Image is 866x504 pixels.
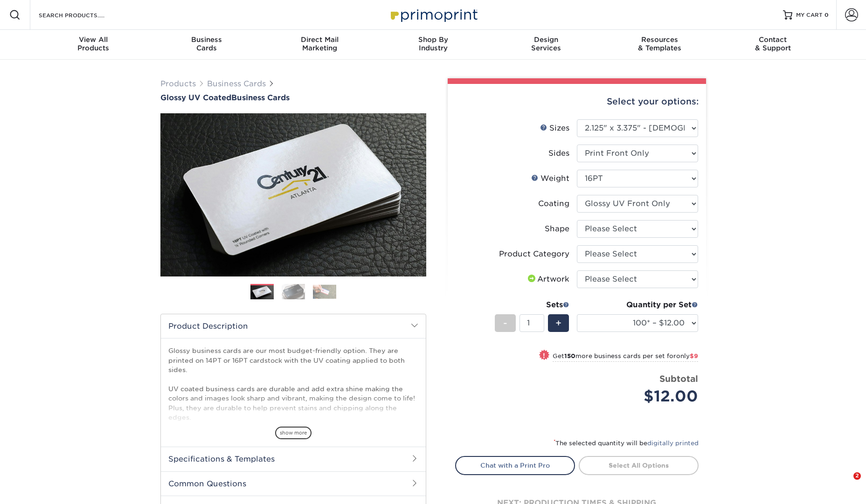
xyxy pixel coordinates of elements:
[160,93,426,102] a: Glossy UV CoatedBusiness Cards
[824,12,829,18] span: 0
[150,35,263,44] span: Business
[263,35,376,44] span: Direct Mail
[603,35,716,52] div: & Templates
[564,352,575,359] strong: 150
[313,284,336,299] img: Business Cards 03
[376,30,490,60] a: Shop ByIndustry
[207,79,266,88] a: Business Cards
[263,35,376,52] div: Marketing
[376,35,490,44] span: Shop By
[37,30,150,60] a: View AllProducts
[603,35,716,44] span: Resources
[555,316,561,330] span: +
[275,427,312,439] span: show more
[387,5,480,25] img: Primoprint
[160,93,426,102] h1: Business Cards
[834,472,857,495] iframe: Intercom live chat
[659,373,698,384] strong: Subtotal
[531,173,569,184] div: Weight
[161,314,426,338] h2: Product Description
[543,351,545,360] span: !
[499,249,569,260] div: Product Category
[38,9,129,21] input: SEARCH PRODUCTS.....
[490,30,603,60] a: DesignServices
[160,62,426,328] img: Glossy UV Coated 01
[690,352,698,359] span: $9
[716,35,830,44] span: Contact
[603,30,716,60] a: Resources& Templates
[455,456,575,475] a: Chat with a Print Pro
[495,299,569,311] div: Sets
[853,472,861,480] span: 2
[579,456,699,475] a: Select All Options
[647,440,699,447] a: digitally printed
[545,223,569,235] div: Shape
[503,316,507,330] span: -
[150,30,263,60] a: BusinessCards
[376,35,490,52] div: Industry
[554,440,699,447] small: The selected quantity will be
[676,352,698,359] span: only
[716,30,830,60] a: Contact& Support
[548,148,569,159] div: Sides
[161,447,426,471] h2: Specifications & Templates
[37,35,150,52] div: Products
[168,346,418,469] p: Glossy business cards are our most budget-friendly option. They are printed on 14PT or 16PT cards...
[584,385,698,407] div: $12.00
[490,35,603,44] span: Design
[282,283,305,300] img: Business Cards 02
[455,84,699,119] div: Select your options:
[577,299,698,311] div: Quantity per Set
[250,281,274,304] img: Business Cards 01
[160,79,196,88] a: Products
[796,11,823,19] span: MY CART
[490,35,603,52] div: Services
[263,30,376,60] a: Direct MailMarketing
[540,123,569,134] div: Sizes
[526,274,569,285] div: Artwork
[716,35,830,52] div: & Support
[150,35,263,52] div: Cards
[2,476,79,501] iframe: Google Customer Reviews
[161,471,426,496] h2: Common Questions
[160,93,231,102] span: Glossy UV Coated
[37,35,150,44] span: View All
[538,198,569,209] div: Coating
[553,352,698,362] small: Get more business cards per set for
